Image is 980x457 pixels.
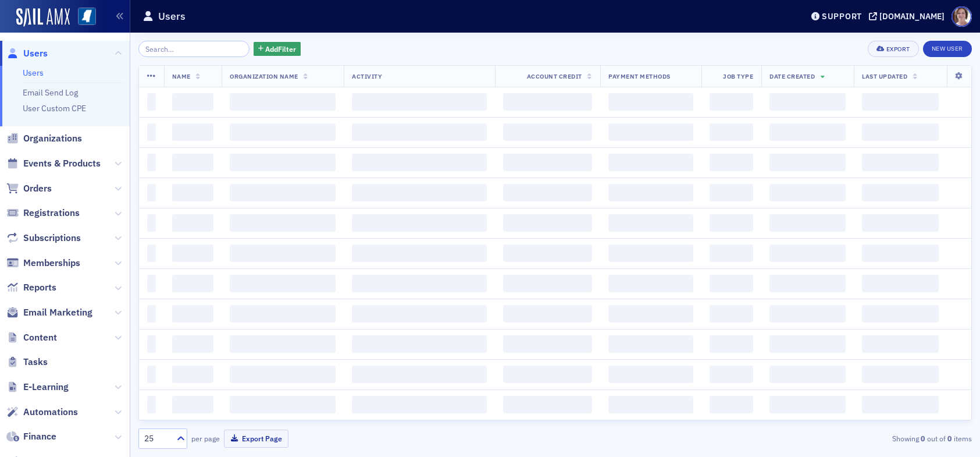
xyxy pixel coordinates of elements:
[862,214,939,232] span: ‌
[230,123,336,141] span: ‌
[230,366,336,383] span: ‌
[172,184,213,201] span: ‌
[710,184,753,201] span: ‌
[6,381,69,394] a: E-Learning
[172,123,213,141] span: ‌
[147,366,156,383] span: ‌
[16,8,70,27] img: SailAMX
[172,366,213,383] span: ‌
[352,184,487,201] span: ‌
[868,41,918,57] button: Export
[352,72,382,80] span: Activity
[147,93,156,111] span: ‌
[503,154,592,171] span: ‌
[769,275,846,292] span: ‌
[608,366,693,383] span: ‌
[608,93,693,111] span: ‌
[70,8,96,27] a: View Homepage
[862,93,939,111] span: ‌
[23,207,80,219] span: Registrations
[23,430,56,443] span: Finance
[769,154,846,171] span: ‌
[886,46,910,52] div: Export
[23,331,57,344] span: Content
[224,430,288,448] button: Export Page
[147,184,156,201] span: ‌
[608,184,693,201] span: ‌
[710,396,753,413] span: ‌
[144,433,170,445] div: 25
[862,396,939,413] span: ‌
[862,335,939,353] span: ‌
[710,366,753,383] span: ‌
[191,433,220,444] label: per page
[6,406,78,419] a: Automations
[352,245,487,262] span: ‌
[503,123,592,141] span: ‌
[710,245,753,262] span: ‌
[23,47,48,60] span: Users
[172,154,213,171] span: ‌
[230,245,336,262] span: ‌
[608,154,693,171] span: ‌
[503,93,592,111] span: ‌
[78,8,96,26] img: SailAMX
[254,42,301,56] button: AddFilter
[702,433,972,444] div: Showing out of items
[862,275,939,292] span: ‌
[608,245,693,262] span: ‌
[527,72,582,80] span: Account Credit
[147,123,156,141] span: ‌
[769,184,846,201] span: ‌
[147,275,156,292] span: ‌
[23,68,44,78] a: Users
[862,245,939,262] span: ‌
[23,87,78,98] a: Email Send Log
[23,257,80,270] span: Memberships
[230,335,336,353] span: ‌
[230,305,336,323] span: ‌
[23,103,86,114] a: User Custom CPE
[147,245,156,262] span: ‌
[6,47,48,60] a: Users
[608,305,693,323] span: ‌
[503,275,592,292] span: ‌
[23,281,56,294] span: Reports
[352,275,487,292] span: ‌
[158,9,186,23] h1: Users
[503,335,592,353] span: ‌
[147,214,156,232] span: ‌
[6,157,101,170] a: Events & Products
[503,214,592,232] span: ‌
[6,132,82,145] a: Organizations
[352,396,487,413] span: ‌
[23,157,101,170] span: Events & Products
[952,6,972,27] span: Profile
[862,154,939,171] span: ‌
[710,335,753,353] span: ‌
[710,275,753,292] span: ‌
[230,396,336,413] span: ‌
[6,331,57,344] a: Content
[608,214,693,232] span: ‌
[879,11,945,22] div: [DOMAIN_NAME]
[503,245,592,262] span: ‌
[23,381,69,394] span: E-Learning
[822,11,862,22] div: Support
[23,306,92,319] span: Email Marketing
[172,305,213,323] span: ‌
[230,184,336,201] span: ‌
[608,275,693,292] span: ‌
[769,93,846,111] span: ‌
[6,232,81,245] a: Subscriptions
[172,396,213,413] span: ‌
[352,335,487,353] span: ‌
[769,335,846,353] span: ‌
[230,214,336,232] span: ‌
[23,182,52,195] span: Orders
[172,214,213,232] span: ‌
[230,72,298,80] span: Organization Name
[503,305,592,323] span: ‌
[608,123,693,141] span: ‌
